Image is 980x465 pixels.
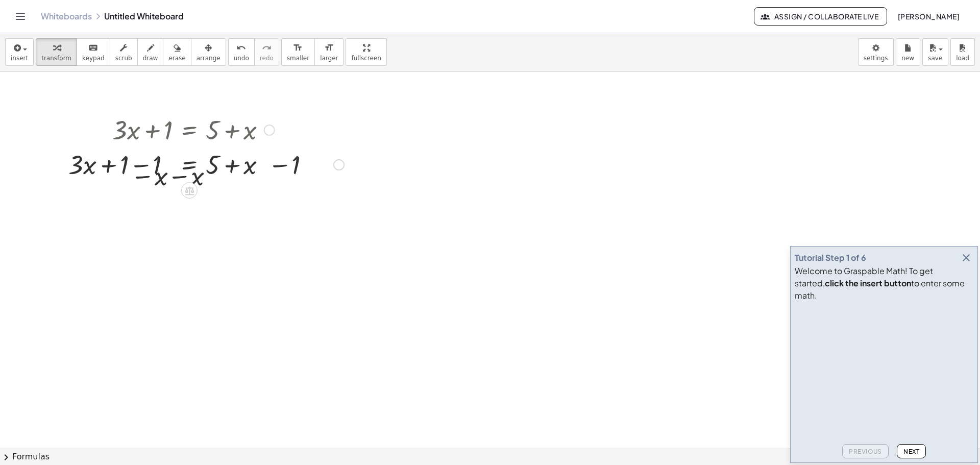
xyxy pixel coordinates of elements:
button: erase [163,38,191,66]
button: save [922,38,948,66]
button: [PERSON_NAME] [889,7,968,26]
i: keyboard [88,42,98,54]
button: Next [897,444,926,458]
a: Whiteboards [41,11,92,21]
button: format_sizelarger [314,38,344,66]
button: scrub [110,38,138,66]
span: settings [864,55,888,62]
div: Tutorial Step 1 of 6 [795,252,866,264]
span: keypad [82,55,105,62]
button: Assign / Collaborate Live [754,7,887,26]
button: undoundo [228,38,255,66]
i: undo [236,42,246,54]
span: load [956,55,969,62]
button: draw [137,38,164,66]
span: Next [903,448,919,455]
button: fullscreen [346,38,386,66]
span: Assign / Collaborate Live [763,12,878,21]
span: arrange [197,55,220,62]
span: transform [41,55,71,62]
span: scrub [115,55,132,62]
button: load [950,38,975,66]
button: new [896,38,920,66]
span: fullscreen [351,55,381,62]
button: transform [36,38,77,66]
button: arrange [191,38,226,66]
span: draw [143,55,158,62]
span: save [928,55,942,62]
button: redoredo [254,38,279,66]
div: Welcome to Graspable Math! To get started, to enter some math. [795,265,973,302]
button: settings [858,38,894,66]
span: undo [234,55,249,62]
span: insert [11,55,28,62]
b: click the insert button [825,278,911,288]
button: keyboardkeypad [77,38,110,66]
span: larger [320,55,338,62]
button: format_sizesmaller [281,38,315,66]
span: erase [168,55,185,62]
i: redo [262,42,272,54]
button: Toggle navigation [12,8,29,25]
i: format_size [324,42,334,54]
span: [PERSON_NAME] [897,12,960,21]
i: format_size [293,42,303,54]
div: Apply the same math to both sides of the equation [181,182,198,199]
span: smaller [287,55,309,62]
span: redo [260,55,274,62]
button: insert [5,38,34,66]
span: new [901,55,914,62]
